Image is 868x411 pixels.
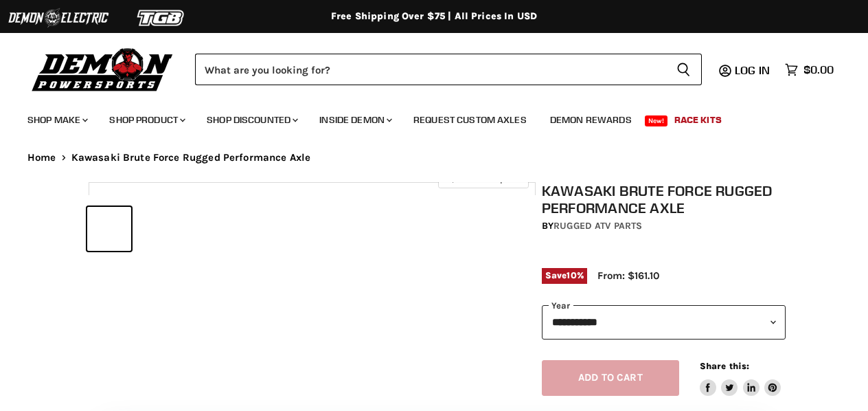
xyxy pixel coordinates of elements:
[87,207,131,251] button: IMAGE thumbnail
[729,64,778,76] a: Log in
[542,182,786,216] h1: Kawasaki Brute Force Rugged Performance Axle
[7,5,110,31] img: Demon Electric Logo 2
[17,106,96,134] a: Shop Make
[645,115,668,126] span: New!
[803,63,834,76] span: $0.00
[110,5,213,31] img: TGB Logo 2
[195,54,702,85] form: Product
[99,106,194,134] a: Shop Product
[27,152,56,164] a: Home
[71,152,311,164] span: Kawasaki Brute Force Rugged Performance Axle
[553,220,642,232] a: Rugged ATV Parts
[542,268,587,283] span: Save %
[700,360,781,397] aside: Share this:
[567,270,576,280] span: 10
[195,54,665,85] input: Search
[135,207,179,251] button: IMAGE thumbnail
[445,173,521,184] span: Click to expand
[542,305,786,339] select: year
[196,106,306,134] a: Shop Discounted
[309,106,400,134] a: Inside Demon
[540,106,642,134] a: Demon Rewards
[17,100,830,134] ul: Main menu
[735,63,770,77] span: Log in
[27,45,178,93] img: Demon Powersports
[700,361,749,371] span: Share this:
[403,106,537,134] a: Request Custom Axles
[664,106,732,134] a: Race Kits
[665,54,702,85] button: Search
[542,219,786,234] div: by
[597,269,659,282] span: From: $161.10
[778,60,841,80] a: $0.00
